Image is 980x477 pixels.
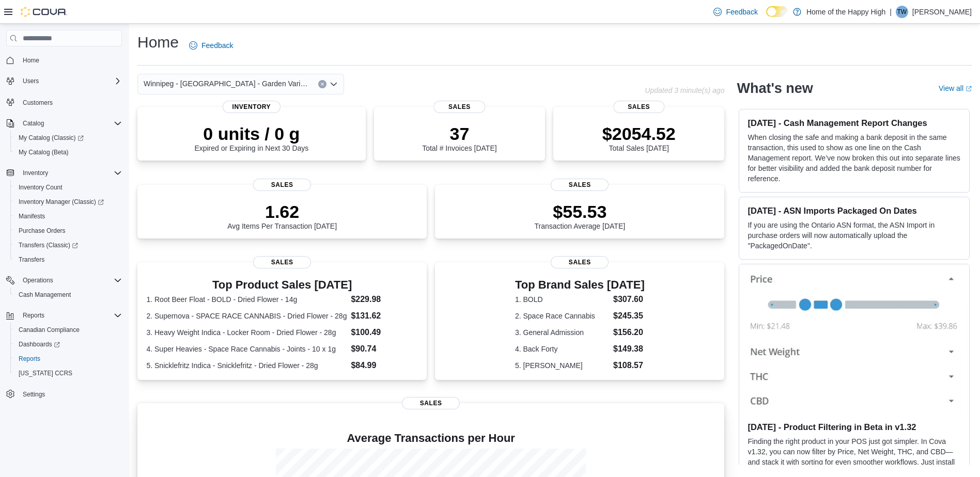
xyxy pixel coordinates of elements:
svg: External link [966,86,972,92]
span: Sales [613,101,664,113]
a: My Catalog (Classic) [10,131,126,145]
span: Inventory [23,169,48,177]
span: [US_STATE] CCRS [19,369,72,377]
span: Inventory [19,167,122,179]
span: Manifests [14,210,122,222]
p: 37 [422,123,496,144]
span: Sales [253,179,311,191]
img: Cova [21,7,67,17]
span: Home [19,54,122,67]
p: $2054.52 [602,123,676,144]
h3: [DATE] - Cash Management Report Changes [748,118,961,128]
a: Reports [14,353,44,365]
div: Transaction Average [DATE] [535,201,626,230]
p: 0 units / 0 g [194,123,308,144]
p: | [890,6,892,18]
a: Transfers (Classic) [14,239,82,251]
span: Cash Management [19,291,71,299]
nav: Complex example [6,49,122,428]
button: Reports [2,308,126,323]
button: Reports [10,352,126,366]
h3: Top Brand Sales [DATE] [515,279,645,291]
dt: 1. BOLD [515,294,609,305]
span: Transfers [19,256,44,264]
div: Total Sales [DATE] [602,123,676,152]
a: Home [19,54,43,67]
button: Purchase Orders [10,224,126,238]
a: Dashboards [14,338,64,351]
span: Feedback [201,40,233,51]
span: Inventory Manager (Classic) [19,198,104,206]
button: Inventory Count [10,180,126,195]
button: Reports [19,309,49,322]
span: Washington CCRS [14,367,122,379]
span: Purchase Orders [14,225,122,237]
button: Clear input [318,80,326,88]
a: Dashboards [10,337,126,352]
dd: $307.60 [613,293,645,306]
span: Users [23,77,39,85]
dd: $229.98 [351,293,417,306]
span: Home [23,56,39,65]
a: Customers [19,97,57,109]
span: Settings [19,388,122,401]
a: Canadian Compliance [14,324,84,336]
button: Transfers [10,252,126,267]
span: Operations [23,276,53,284]
span: Customers [23,99,53,107]
p: Updated 3 minute(s) ago [645,86,724,94]
h3: [DATE] - ASN Imports Packaged On Dates [748,205,961,216]
button: My Catalog (Beta) [10,145,126,160]
button: Canadian Compliance [10,323,126,337]
button: Customers [2,94,126,109]
button: Open list of options [330,80,338,88]
a: Inventory Count [14,181,67,194]
span: Feedback [726,7,757,17]
button: Users [19,75,43,87]
h3: Top Product Sales [DATE] [146,279,417,291]
button: Operations [19,274,57,287]
dt: 3. Heavy Weight Indica - Locker Room - Dried Flower - 28g [146,327,347,338]
span: Dashboards [14,338,122,351]
button: Operations [2,273,126,288]
span: Transfers [14,253,122,266]
span: Reports [19,355,40,363]
dt: 4. Back Forty [515,344,609,354]
span: Dashboards [19,340,60,348]
p: Home of the Happy High [806,6,885,18]
div: Expired or Expiring in Next 30 Days [194,123,308,152]
span: Winnipeg - [GEOGRAPHIC_DATA] - Garden Variety [144,77,308,90]
a: Feedback [709,2,761,22]
dt: 4. Super Heavies - Space Race Cannabis - Joints - 10 x 1g [146,344,347,354]
dd: $156.20 [613,326,645,339]
span: Catalog [19,117,122,130]
input: Dark Mode [766,6,788,17]
button: Cash Management [10,288,126,302]
button: Users [2,74,126,88]
dd: $245.35 [613,310,645,322]
a: Transfers (Classic) [10,238,126,252]
button: [US_STATE] CCRS [10,366,126,380]
a: Feedback [185,35,237,56]
a: Cash Management [14,289,75,301]
span: Sales [434,101,485,113]
dt: 5. [PERSON_NAME] [515,360,609,371]
span: Transfers (Classic) [19,241,78,249]
div: Tim Weakley [896,6,908,18]
span: Users [19,75,122,87]
dt: 2. Space Race Cannabis [515,311,609,321]
button: Inventory [2,166,126,180]
button: Catalog [2,116,126,131]
h1: Home [137,32,179,53]
span: Canadian Compliance [14,324,122,336]
a: Purchase Orders [14,225,70,237]
span: Cash Management [14,289,122,301]
span: Reports [14,353,122,365]
dt: 1. Root Beer Float - BOLD - Dried Flower - 14g [146,294,347,305]
button: Settings [2,387,126,402]
dt: 2. Supernova - SPACE RACE CANNABIS - Dried Flower - 28g [146,311,347,321]
dd: $108.57 [613,359,645,372]
a: Inventory Manager (Classic) [10,195,126,209]
span: Inventory [223,101,281,113]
